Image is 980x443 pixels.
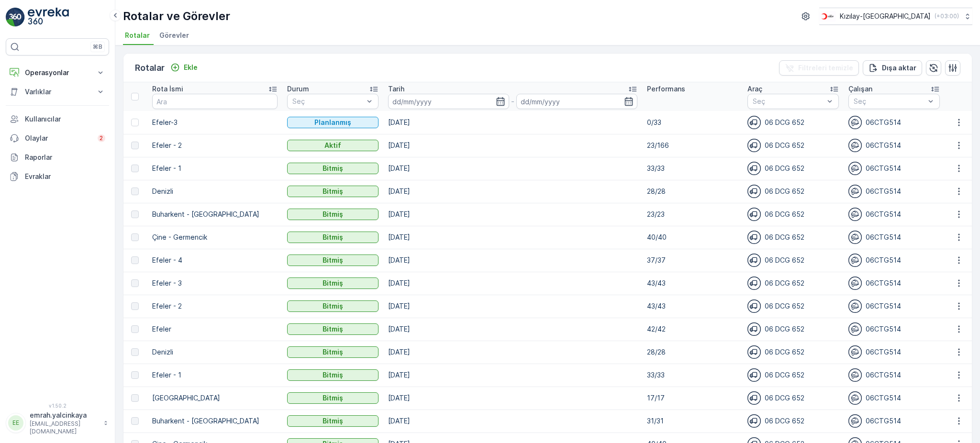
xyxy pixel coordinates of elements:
[747,277,839,290] div: 06 DCG 652
[747,368,839,382] div: 06 DCG 652
[819,8,972,25] button: Kızılay-[GEOGRAPHIC_DATA](+03:00)
[287,369,379,381] button: Bitmiş
[747,414,761,428] img: svg%3e
[383,318,642,341] td: [DATE]
[30,410,99,420] p: emrah.yalcinkaya
[747,254,761,267] img: svg%3e
[123,9,230,24] p: Rotalar ve Görevler
[935,12,959,20] p: ( +03:00 )
[323,324,343,334] p: Bitmiş
[388,84,404,94] p: Tarih
[848,391,940,405] div: 06CTG514
[287,209,379,220] button: Bitmiş
[747,391,761,405] img: svg%3e
[747,139,761,152] img: svg%3e
[647,210,738,219] p: 23/23
[152,324,278,334] p: Efeler
[383,249,642,272] td: [DATE]
[383,226,642,249] td: [DATE]
[287,392,379,404] button: Bitmiş
[152,187,278,196] p: Denizli
[848,277,940,290] div: 06CTG514
[131,210,139,218] div: Toggle Row Selected
[647,118,738,127] p: 0/33
[6,403,109,409] span: v 1.50.2
[747,368,761,382] img: svg%3e
[848,139,940,152] div: 06CTG514
[747,84,762,94] p: Araç
[131,325,139,333] div: Toggle Row Selected
[747,231,839,244] div: 06 DCG 652
[647,393,738,403] p: 17/17
[388,94,509,109] input: dd/mm/yyyy
[848,231,862,244] img: svg%3e
[152,210,278,219] p: Buharkent - [GEOGRAPHIC_DATA]
[747,345,761,359] img: svg%3e
[287,232,379,243] button: Bitmiş
[287,255,379,266] button: Bitmiş
[383,134,642,157] td: [DATE]
[848,254,862,267] img: svg%3e
[324,141,341,150] p: Aktif
[747,277,761,290] img: svg%3e
[152,84,183,94] p: Rota İsmi
[135,61,165,75] p: Rotalar
[647,416,738,426] p: 31/31
[287,277,379,289] button: Bitmiş
[25,133,92,143] p: Olaylar
[747,185,761,198] img: svg%3e
[383,157,642,180] td: [DATE]
[647,347,738,357] p: 28/28
[6,110,109,129] a: Kullanıcılar
[287,117,379,128] button: Planlanmış
[184,63,198,72] p: Ekle
[287,300,379,312] button: Bitmiş
[152,164,278,173] p: Efeler - 1
[131,188,139,195] div: Toggle Row Selected
[848,299,862,313] img: svg%3e
[848,208,940,221] div: 06CTG514
[131,302,139,310] div: Toggle Row Selected
[25,87,90,97] p: Varlıklar
[383,111,642,134] td: [DATE]
[167,62,201,73] button: Ekle
[848,162,862,175] img: svg%3e
[323,393,343,403] p: Bitmiş
[848,391,862,405] img: svg%3e
[6,148,109,167] a: Raporlar
[323,187,343,196] p: Bitmiş
[323,370,343,380] p: Bitmiş
[747,254,839,267] div: 06 DCG 652
[516,94,637,109] input: dd/mm/yyyy
[848,368,862,382] img: svg%3e
[287,163,379,174] button: Bitmiş
[287,84,309,94] p: Durum
[131,348,139,356] div: Toggle Row Selected
[647,324,738,334] p: 42/42
[287,323,379,335] button: Bitmiş
[848,162,940,175] div: 06CTG514
[747,162,761,175] img: svg%3e
[25,68,90,78] p: Operasyonlar
[848,299,940,313] div: 06CTG514
[747,116,839,129] div: 06 DCG 652
[747,391,839,405] div: 06 DCG 652
[747,139,839,152] div: 06 DCG 652
[152,370,278,380] p: Efeler - 1
[159,31,189,40] span: Görevler
[100,134,103,142] p: 2
[152,416,278,426] p: Buharkent - [GEOGRAPHIC_DATA]
[647,164,738,173] p: 33/33
[848,368,940,382] div: 06CTG514
[848,345,862,359] img: svg%3e
[747,185,839,198] div: 06 DCG 652
[323,233,343,242] p: Bitmiş
[747,345,839,359] div: 06 DCG 652
[747,299,839,313] div: 06 DCG 652
[152,278,278,288] p: Efeler - 3
[152,94,278,109] input: Ara
[747,322,761,336] img: svg%3e
[131,417,139,425] div: Toggle Row Selected
[848,414,862,428] img: svg%3e
[848,231,940,244] div: 06CTG514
